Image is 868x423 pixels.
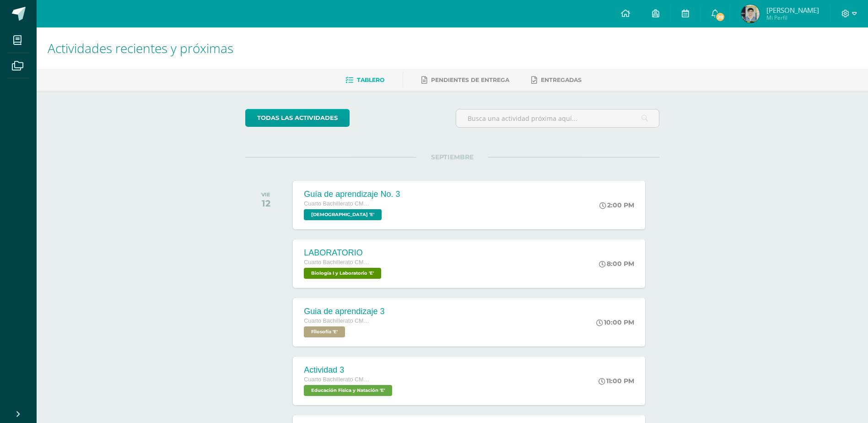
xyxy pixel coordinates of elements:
[599,201,634,209] div: 2:00 PM
[304,385,392,396] span: Educación Física y Natación 'E'
[304,365,394,375] div: Actividad 3
[766,14,819,22] span: Mi Perfil
[304,318,372,324] span: Cuarto Bachillerato CMP Bachillerato en CCLL con Orientación en Computación
[48,39,233,57] span: Actividades recientes y próximas
[357,76,384,83] span: Tablero
[304,307,384,316] div: Guia de aprendizaje 3
[431,76,509,83] span: Pendientes de entrega
[541,76,582,83] span: Entregadas
[304,326,345,337] span: Filosofía 'E'
[304,209,382,220] span: Biblia 'E'
[599,260,634,268] div: 8:00 PM
[304,248,383,258] div: LABORATORIO
[456,109,659,127] input: Busca una actividad próxima aquí...
[715,12,725,22] span: 28
[245,109,350,127] a: todas las Actividades
[741,5,760,23] img: f75702042dcd3817f553f6ad75bec265.png
[304,201,372,207] span: Cuarto Bachillerato CMP Bachillerato en CCLL con Orientación en Computación
[766,5,819,15] span: [PERSON_NAME]
[304,268,381,279] span: Biología I y Laboratorio 'E'
[261,191,270,198] div: VIE
[304,259,372,266] span: Cuarto Bachillerato CMP Bachillerato en CCLL con Orientación en Computación
[421,73,509,87] a: Pendientes de entrega
[531,73,582,87] a: Entregadas
[345,73,384,87] a: Tablero
[261,198,270,209] div: 12
[304,190,400,199] div: Guía de aprendizaje No. 3
[416,153,488,161] span: SEPTIEMBRE
[304,376,372,383] span: Cuarto Bachillerato CMP Bachillerato en CCLL con Orientación en Computación
[598,377,634,385] div: 11:00 PM
[596,318,634,326] div: 10:00 PM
